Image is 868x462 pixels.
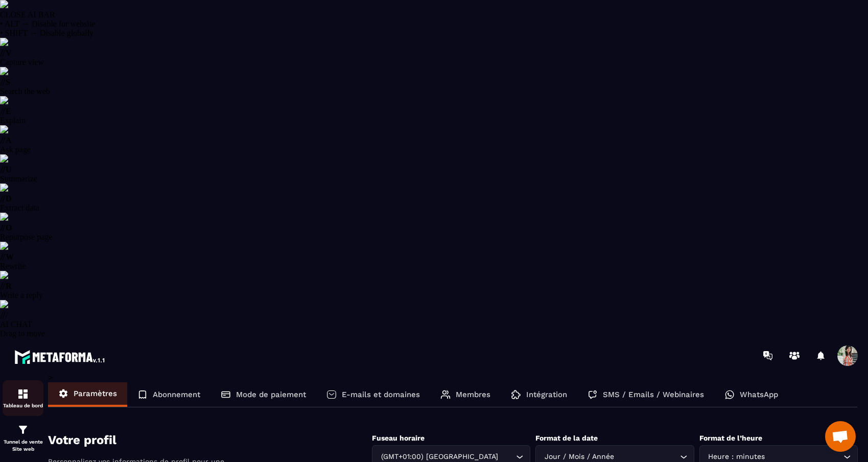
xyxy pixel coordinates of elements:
[14,348,106,366] img: logo
[17,424,29,436] img: formation
[48,433,372,447] h4: Votre profil
[236,390,306,399] p: Mode de paiement
[526,390,567,399] p: Intégration
[74,389,117,398] p: Paramètres
[153,390,200,399] p: Abonnement
[17,388,29,400] img: formation
[3,403,43,408] p: Tableau de bord
[456,390,490,399] p: Membres
[699,434,762,442] label: Format de l’heure
[3,380,43,416] a: formationformationTableau de bord
[825,421,856,452] div: Ouvrir le chat
[535,434,598,442] label: Format de la date
[3,438,43,453] p: Tunnel de vente Site web
[3,416,43,460] a: formationformationTunnel de vente Site web
[740,390,778,399] p: WhatsApp
[342,390,420,399] p: E-mails et domaines
[372,434,425,442] label: Fuseau horaire
[603,390,704,399] p: SMS / Emails / Webinaires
